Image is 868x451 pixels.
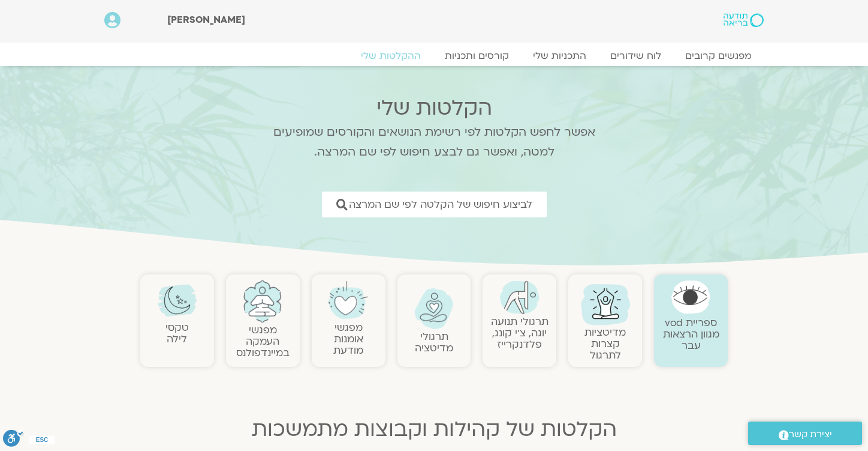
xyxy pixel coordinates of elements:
[257,96,611,120] h2: הקלטות שלי
[521,50,598,62] a: התכניות שלי
[491,315,548,351] a: תרגולי תנועהיוגה, צ׳י קונג, פלדנקרייז
[415,330,453,355] a: תרגולימדיטציה
[140,417,728,441] h2: הקלטות של קהילות וקבוצות מתמשכות
[584,325,626,362] a: מדיטציות קצרות לתרגול
[236,323,290,360] a: מפגשיהעמקה במיינדפולנס
[349,50,433,62] a: ההקלטות שלי
[748,422,862,445] a: יצירת קשר
[257,123,611,162] p: אפשר לחפש הקלטות לפי רשימת הנושאים והקורסים שמופיעים למטה, ואפשר גם לבצע חיפוש לפי שם המרצה.
[322,192,547,217] a: לביצוע חיפוש של הקלטה לפי שם המרצה
[165,321,189,346] a: טקסילילה
[349,199,532,210] span: לביצוע חיפוש של הקלטה לפי שם המרצה
[333,321,363,357] a: מפגשיאומנות מודעת
[789,426,832,443] span: יצירת קשר
[433,50,521,62] a: קורסים ותכניות
[673,50,764,62] a: מפגשים קרובים
[663,316,719,353] a: ספריית vodמגוון הרצאות עבר
[104,50,764,62] nav: Menu
[167,13,245,26] span: [PERSON_NAME]
[598,50,673,62] a: לוח שידורים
